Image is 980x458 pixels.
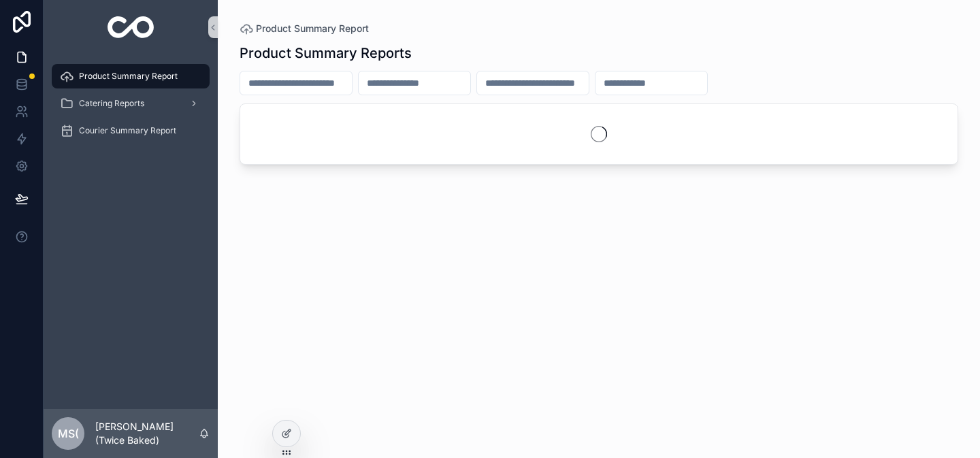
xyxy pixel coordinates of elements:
div: scrollable content [44,54,218,161]
span: Product Summary Report [79,71,178,82]
span: MS( [58,425,79,442]
a: Catering Reports [52,91,210,116]
a: Product Summary Report [52,64,210,88]
h1: Product Summary Reports [240,44,412,63]
p: [PERSON_NAME] (Twice Baked) [95,420,199,447]
span: Courier Summary Report [79,125,176,136]
span: Product Summary Report [256,22,369,35]
a: Product Summary Report [240,22,369,35]
img: App logo [108,16,154,38]
a: Courier Summary Report [52,118,210,143]
span: Catering Reports [79,98,144,109]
